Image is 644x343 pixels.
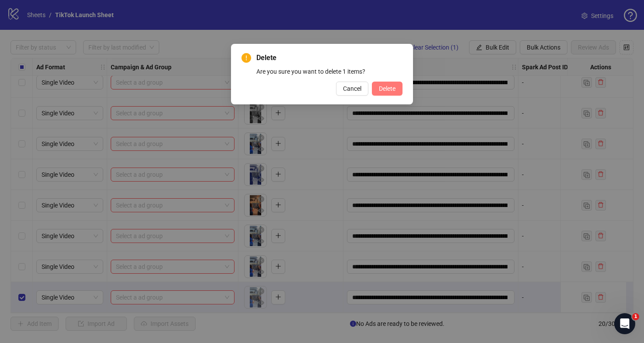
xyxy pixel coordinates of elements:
iframe: Intercom live chat [614,313,635,334]
div: Are you sure you want to delete 1 items? [256,67,402,76]
span: Delete [379,85,395,92]
button: Cancel [336,82,368,96]
span: Delete [256,53,402,63]
span: 1 [632,313,639,320]
button: Delete [372,82,402,96]
span: exclamation-circle [241,53,251,63]
span: Cancel [343,85,361,92]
